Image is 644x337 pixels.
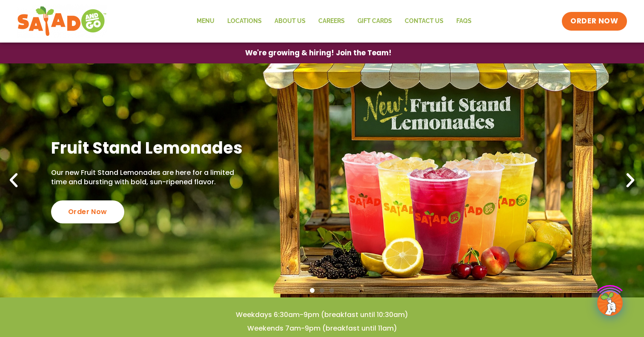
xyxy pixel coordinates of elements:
span: Go to slide 3 [329,288,334,293]
a: GIFT CARDS [351,11,398,31]
p: Our new Fruit Stand Lemonades are here for a limited time and bursting with bold, sun-ripened fla... [51,168,247,187]
span: Go to slide 2 [320,288,324,293]
div: Order Now [51,200,124,223]
h4: Weekends 7am-9pm (breakfast until 11am) [17,324,627,333]
a: Menu [190,11,221,31]
img: new-SAG-logo-768×292 [17,4,107,38]
a: ORDER NOW [562,12,627,31]
span: We're growing & hiring! Join the Team! [245,49,392,57]
a: About Us [268,11,312,31]
a: Careers [312,11,351,31]
span: Go to slide 1 [310,288,315,293]
span: ORDER NOW [570,16,618,26]
a: Locations [221,11,268,31]
a: Contact Us [398,11,450,31]
div: Next slide [621,171,640,190]
h2: Fruit Stand Lemonades [51,137,247,158]
div: Previous slide [4,171,23,190]
h4: Weekdays 6:30am-9pm (breakfast until 10:30am) [17,310,627,320]
nav: Menu [190,11,478,31]
a: FAQs [450,11,478,31]
a: We're growing & hiring! Join the Team! [232,43,404,63]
